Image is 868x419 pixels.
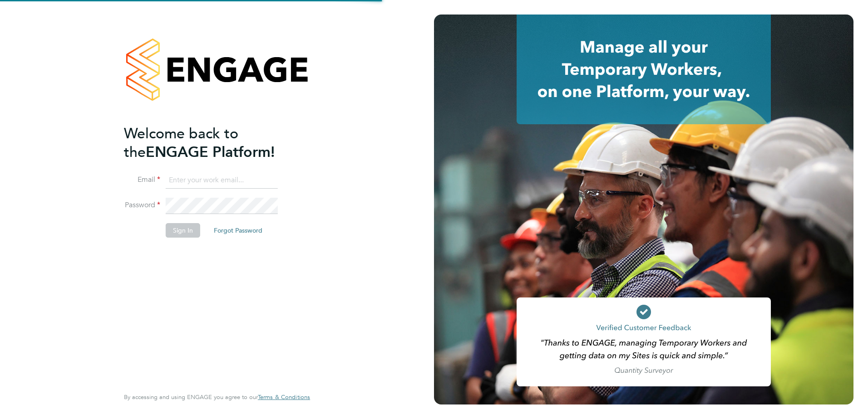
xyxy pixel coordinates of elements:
[124,125,238,161] span: Welcome back to the
[166,172,278,189] input: Enter your work email...
[124,175,160,185] label: Email
[258,394,310,401] a: Terms & Conditions
[124,124,301,161] h2: ENGAGE Platform!
[166,223,200,238] button: Sign In
[207,223,270,238] button: Forgot Password
[258,393,310,401] span: Terms & Conditions
[124,200,160,210] label: Password
[124,393,310,401] span: By accessing and using ENGAGE you agree to our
